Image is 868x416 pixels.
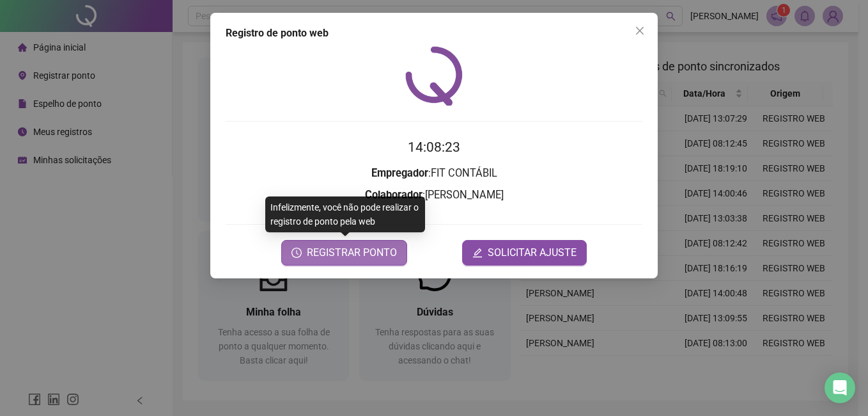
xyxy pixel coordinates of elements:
div: Open Intercom Messenger [825,372,855,403]
span: edit [472,248,483,258]
button: Close [630,20,650,41]
span: clock-circle [291,248,302,258]
span: SOLICITAR AJUSTE [488,245,577,260]
span: close [635,26,645,36]
div: Registro de ponto web [226,26,642,41]
img: QRPoint [405,46,463,106]
time: 14:08:23 [408,140,460,155]
strong: Colaborador [365,189,422,201]
h3: : [PERSON_NAME] [226,187,642,204]
div: Infelizmente, você não pode realizar o registro de ponto pela web [265,196,425,232]
strong: Empregador [371,167,428,179]
h3: : FIT CONTÁBIL [226,165,642,182]
span: REGISTRAR PONTO [307,245,397,260]
button: REGISTRAR PONTO [281,240,407,266]
button: editSOLICITAR AJUSTE [462,240,587,266]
